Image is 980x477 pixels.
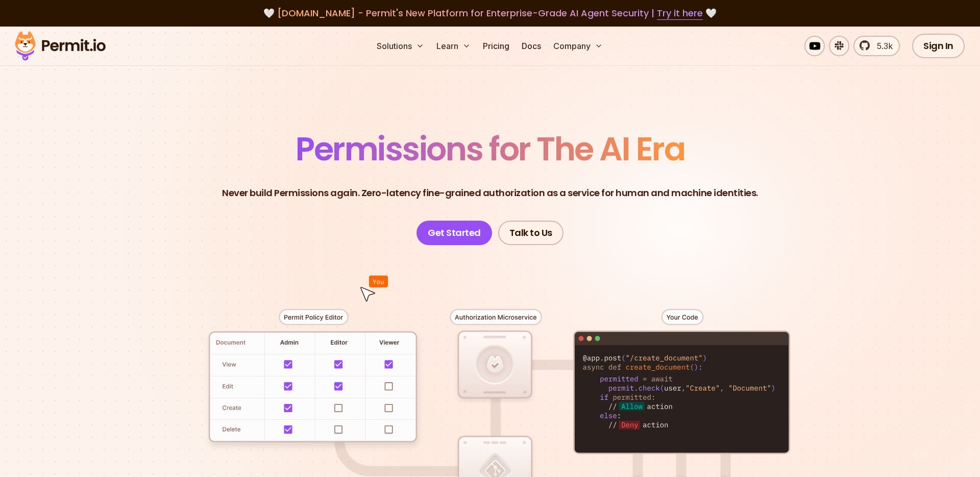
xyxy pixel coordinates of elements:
a: 5.3k [853,36,900,56]
a: Sign In [912,34,965,58]
a: Pricing [479,36,513,56]
button: Learn [432,36,475,56]
span: [DOMAIN_NAME] - Permit's New Platform for Enterprise-Grade AI Agent Security | [277,7,703,19]
a: Talk to Us [498,221,563,245]
button: Solutions [373,36,428,56]
a: Get Started [416,221,492,245]
img: Permit logo [10,29,110,63]
span: 5.3k [871,40,893,52]
a: Docs [518,36,545,56]
div: 🤍 🤍 [24,6,955,20]
a: Try it here [657,7,703,20]
p: Never build Permissions again. Zero-latency fine-grained authorization as a service for human and... [222,186,758,200]
button: Company [549,36,607,56]
span: Permissions for The AI Era [296,126,684,172]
